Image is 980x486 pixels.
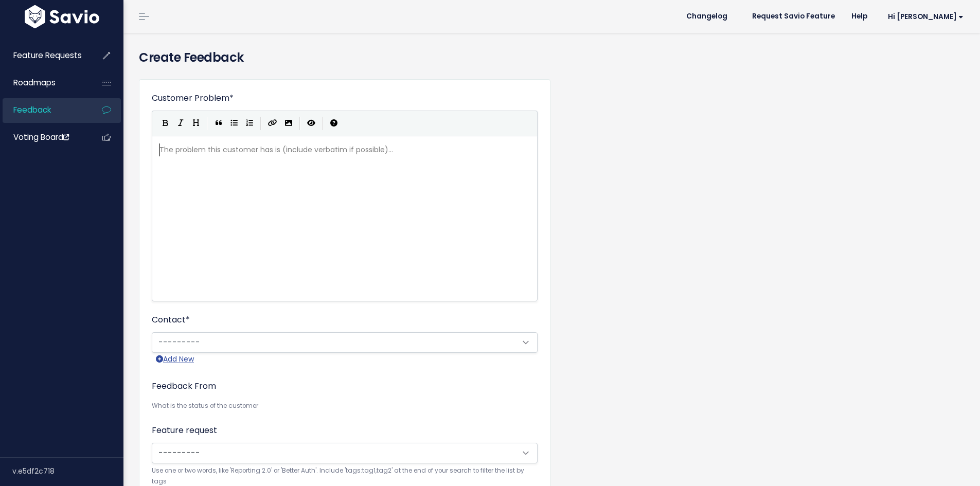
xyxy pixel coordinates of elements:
[326,116,342,131] button: Markdown Guide
[152,314,190,326] label: Contact
[173,116,188,131] button: Italic
[13,50,82,61] span: Feature Requests
[843,9,876,24] a: Help
[152,92,234,104] label: Customer Problem
[152,401,538,411] small: What is the status of the customer
[226,116,242,131] button: Generic List
[13,132,69,142] span: Voting Board
[12,458,123,484] div: v.e5df2c718
[3,44,85,67] a: Feature Requests
[3,125,85,149] a: Voting Board
[242,116,257,131] button: Numbered List
[211,116,226,131] button: Quote
[3,98,85,122] a: Feedback
[264,116,281,131] button: Create Link
[22,5,102,28] img: logo-white.9d6f32f41409.svg
[299,117,300,130] i: |
[281,116,296,131] button: Import an image
[156,353,194,366] a: Add New
[152,380,216,392] label: Feedback From
[888,13,964,21] span: Hi [PERSON_NAME]
[157,116,173,131] button: Bold
[304,116,319,131] button: Toggle Preview
[13,77,56,88] span: Roadmaps
[3,71,85,95] a: Roadmaps
[207,117,208,130] i: |
[260,117,261,130] i: |
[686,13,727,20] span: Changelog
[744,9,843,24] a: Request Savio Feature
[13,104,51,115] span: Feedback
[322,117,323,130] i: |
[876,9,972,25] a: Hi [PERSON_NAME]
[139,48,965,67] h4: Create Feedback
[152,424,217,437] label: Feature request
[188,116,204,131] button: Heading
